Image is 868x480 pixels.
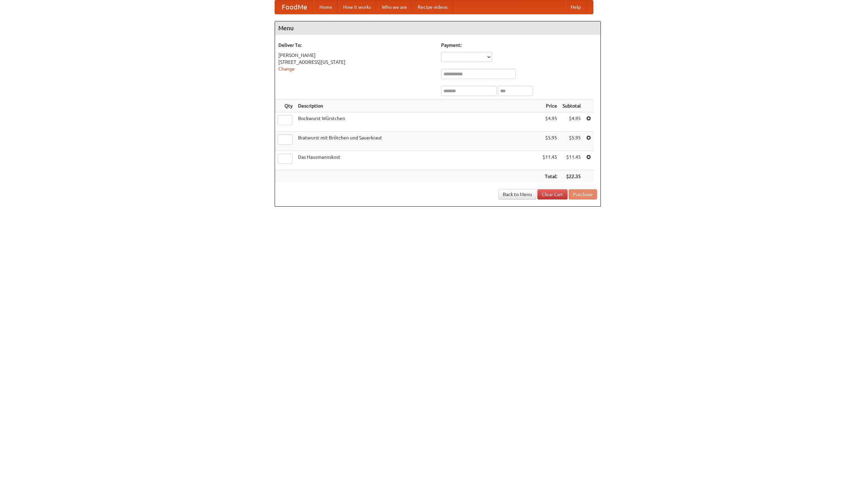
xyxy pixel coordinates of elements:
[540,112,560,132] td: $4.95
[560,100,584,112] th: Subtotal
[560,132,584,151] td: $5.95
[376,0,412,14] a: Who we are
[441,42,597,49] h5: Payment:
[569,189,597,199] button: Purchase
[278,66,295,72] a: Change
[295,151,540,170] td: Das Hausmannskost
[275,0,314,14] a: FoodMe
[275,100,295,112] th: Qty
[314,0,338,14] a: Home
[412,0,453,14] a: Recipe videos
[540,132,560,151] td: $5.95
[338,0,376,14] a: How it works
[278,52,434,59] div: [PERSON_NAME]
[295,132,540,151] td: Bratwurst mit Brötchen und Sauerkraut
[295,100,540,112] th: Description
[540,100,560,112] th: Price
[565,0,586,14] a: Help
[278,59,434,65] div: [STREET_ADDRESS][US_STATE]
[560,112,584,132] td: $4.95
[537,189,568,199] a: Clear Cart
[498,189,536,199] a: Back to Menu
[540,151,560,170] td: $11.45
[560,170,584,183] th: $22.35
[278,42,434,49] h5: Deliver To:
[275,21,600,35] h4: Menu
[295,112,540,132] td: Bockwurst Würstchen
[540,170,560,183] th: Total:
[560,151,584,170] td: $11.45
